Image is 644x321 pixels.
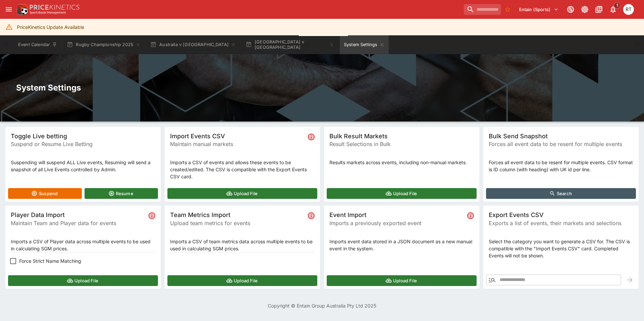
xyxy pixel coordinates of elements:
button: Upload File [8,275,158,286]
p: Imports a CSV of Player data across multiple events to be used in calculating SGM prices. [11,238,155,252]
div: PriceKinetics Update Available [17,21,84,33]
span: Event Import [329,211,464,219]
span: Suspend or Resume Live Betting [11,140,155,148]
button: open drawer [3,3,15,15]
p: Forces all event data to be resent for multiple events. CSV format is ID column (with heading) wi... [489,159,633,173]
input: search [464,4,501,15]
span: Maintain manual markets [170,140,305,148]
span: Team Metrics Import [170,211,305,219]
span: Imports a previously exported event [329,219,464,227]
img: PriceKinetics Logo [15,3,28,16]
img: Sportsbook Management [30,11,66,14]
button: System Settings [340,35,389,54]
button: Upload File [167,188,317,199]
span: Force Strict Name Matching [19,257,81,264]
button: Rugby Championship 2025 [63,35,145,54]
button: [GEOGRAPHIC_DATA] v [GEOGRAPHIC_DATA] [241,35,339,54]
button: Suspend [8,188,82,199]
img: PriceKinetics [30,5,79,10]
span: Toggle Live betting [11,132,155,140]
button: Documentation [593,3,605,15]
p: Results markets across events, including non-manual markets. [329,159,474,166]
button: Select Tenant [515,4,562,15]
button: Connected to PK [565,3,577,15]
button: Upload File [327,188,477,199]
button: Event Calendar [14,35,61,54]
button: Australia v [GEOGRAPHIC_DATA] [146,35,240,54]
button: Toggle light/dark mode [579,3,591,15]
button: Richard Tatton [621,2,636,17]
button: Resume [85,188,158,199]
button: Search [486,188,636,199]
span: Maintain Team and Player data for events [11,219,146,227]
button: Notifications [607,3,619,15]
p: Imports a CSV of team metrics data across multiple events to be used in calculating SGM prices. [170,238,315,252]
button: No Bookmarks [502,4,513,15]
span: Player Data Import [11,211,146,219]
span: Result Selections in Bulk [329,140,474,148]
button: Upload File [327,275,477,286]
span: Forces all event data to be resent for multiple events [489,140,633,148]
p: Imports event data stored in a JSON document as a new manual event in the system. [329,238,474,252]
span: Export Events CSV [489,211,633,219]
div: Richard Tatton [623,4,634,15]
span: Upload team metrics for events [170,219,305,227]
p: Select the category you want to generate a CSV for. The CSV is compatible with the "Import Events... [489,238,633,259]
span: 1 [614,2,621,9]
span: Bulk Result Markets [329,132,474,140]
span: Import Events CSV [170,132,305,140]
span: Exports a list of events, their markets and selections [489,219,633,227]
span: Bulk Send Snapshot [489,132,633,140]
p: Suspending will suspend ALL Live events, Resuming will send a snapshot of all Live Events control... [11,159,155,173]
p: Imports a CSV of events and allows these events to be created/edited. The CSV is compatible with ... [170,159,315,180]
button: Upload File [167,275,317,286]
h2: System Settings [16,82,628,93]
